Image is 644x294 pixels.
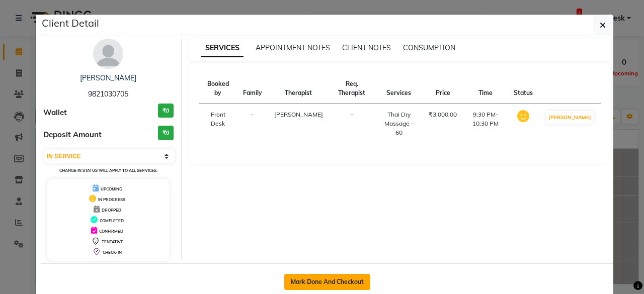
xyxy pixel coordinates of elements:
h3: ₹0 [158,104,174,118]
div: ₹3,000.00 [429,110,457,119]
div: Thai Dry Massage - 60 [381,110,417,137]
h3: ₹0 [158,126,174,140]
th: Req. Therapist [329,73,375,104]
span: CLIENT NOTES [342,43,391,52]
td: Front Desk [199,104,237,144]
span: Wallet [43,107,67,119]
th: Status [508,73,539,104]
th: Booked by [199,73,237,104]
span: APPOINTMENT NOTES [256,43,330,52]
span: IN PROGRESS [98,197,125,202]
span: 9821030705 [88,89,128,99]
span: CHECK-IN [103,250,122,255]
td: - [329,104,375,144]
th: Price [423,73,463,104]
img: avatar [93,39,123,69]
span: CONFIRMED [99,229,123,234]
span: [PERSON_NAME] [274,111,323,118]
th: Family [237,73,268,104]
h5: Client Detail [42,16,99,31]
span: TENTATIVE [102,239,123,244]
span: CONSUMPTION [403,43,455,52]
td: 9:30 PM-10:30 PM [463,104,508,144]
th: Services [375,73,423,104]
button: Mark Done And Checkout [284,274,370,290]
td: - [237,104,268,144]
button: [PERSON_NAME] [546,111,594,124]
span: UPCOMING [101,186,122,191]
a: [PERSON_NAME] [80,73,136,82]
span: SERVICES [201,39,244,57]
span: Deposit Amount [43,129,102,141]
small: Change in status will apply to all services. [59,168,157,173]
span: DROPPED [102,208,121,213]
th: Therapist [268,73,329,104]
span: COMPLETED [100,218,124,223]
th: Time [463,73,508,104]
